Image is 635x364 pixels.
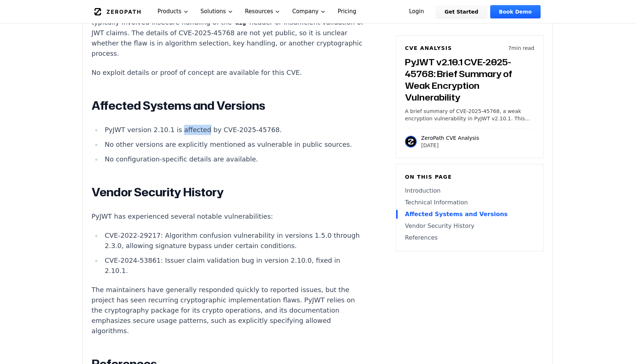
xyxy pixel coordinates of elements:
h2: Affected Systems and Versions [92,98,365,113]
li: CVE-2024-53861: Issuer claim validation bug in version 2.10.0, fixed in 2.10.1. [102,255,365,276]
h6: On this page [405,173,534,181]
a: Affected Systems and Versions [405,210,534,219]
a: Introduction [405,186,534,195]
p: A brief summary of CVE-2025-45768, a weak encryption vulnerability in PyJWT v2.10.1. This post co... [405,108,534,122]
a: References [405,233,534,242]
h6: CVE Analysis [405,44,452,52]
p: The maintainers have generally responded quickly to reported issues, but the project has seen rec... [92,285,365,336]
h3: PyJWT v2.10.1 CVE-2025-45768: Brief Summary of Weak Encryption Vulnerability [405,56,534,103]
li: CVE-2022-29217: Algorithm confusion vulnerability in versions 1.5.0 through 2.3.0, allowing signa... [102,230,365,251]
li: No configuration-specific details are available. [102,154,365,164]
a: Get Started [436,5,487,18]
li: No other versions are explicitly mentioned as vulnerable in public sources. [102,139,365,150]
p: 7 min read [508,44,534,52]
p: ZeroPath CVE Analysis [421,134,479,142]
p: No exploit details or proof of concept are available for this CVE. [92,68,365,78]
a: Vendor Security History [405,222,534,230]
a: Login [400,5,433,18]
h2: Vendor Security History [92,185,365,200]
code: alg [232,20,250,26]
p: PyJWT has experienced several notable vulnerabilities: [92,211,365,222]
p: [DATE] [421,142,479,149]
img: ZeroPath CVE Analysis [405,136,417,148]
a: Technical Information [405,198,534,207]
li: PyJWT version 2.10.1 is affected by CVE-2025-45768. [102,125,365,135]
a: Book Demo [490,5,541,18]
